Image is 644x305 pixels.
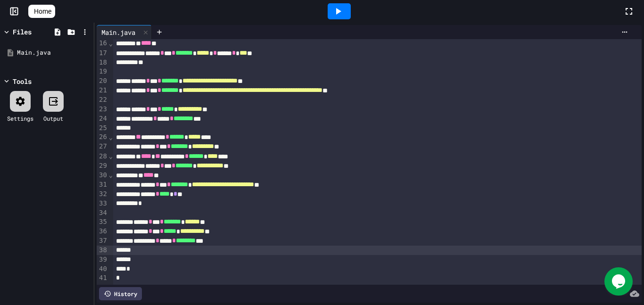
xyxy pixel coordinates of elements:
div: 34 [97,208,108,218]
div: 17 [97,49,108,58]
div: Main.java [17,48,91,58]
div: 40 [97,264,108,274]
div: 41 [97,273,108,283]
div: 26 [97,132,108,142]
div: 21 [97,86,108,95]
div: 31 [97,180,108,190]
a: Home [28,5,55,18]
div: History [99,287,142,300]
span: Home [34,7,51,16]
div: 19 [97,67,108,76]
div: 25 [97,124,108,133]
span: Fold line [108,40,113,47]
div: 18 [97,58,108,67]
div: Settings [7,114,33,123]
div: 36 [97,227,108,236]
div: 37 [97,236,108,246]
div: 22 [97,95,108,105]
div: Tools [13,76,32,86]
div: 33 [97,199,108,208]
div: 16 [97,39,108,48]
span: Fold line [108,133,113,141]
div: Output [43,114,63,123]
div: 28 [97,152,108,161]
div: 32 [97,190,108,199]
div: Main.java [97,25,152,39]
div: 23 [97,105,108,114]
div: Files [13,27,32,37]
div: 39 [97,255,108,264]
div: 24 [97,114,108,124]
div: 35 [97,217,108,227]
div: 38 [97,246,108,255]
div: 20 [97,76,108,86]
span: Fold line [108,171,113,179]
div: 30 [97,171,108,180]
div: Main.java [97,27,140,37]
span: Fold line [108,152,113,160]
div: 29 [97,161,108,171]
div: 27 [97,142,108,151]
iframe: chat widget [604,267,635,296]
